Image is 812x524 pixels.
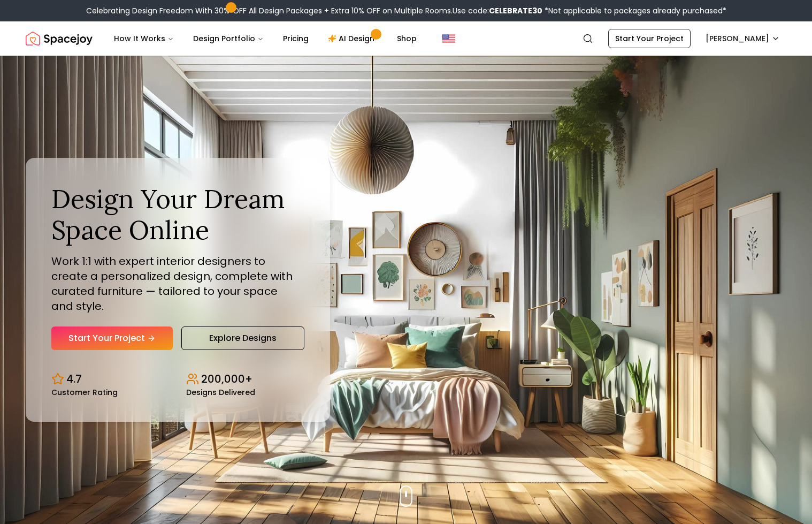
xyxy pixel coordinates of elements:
[442,32,455,45] img: United States
[201,371,252,386] p: 200,000+
[26,28,93,49] img: Spacejoy Logo
[388,28,425,49] a: Shop
[51,326,173,350] a: Start Your Project
[542,5,726,16] span: *Not applicable to packages already purchased*
[274,28,317,49] a: Pricing
[26,21,786,56] nav: Global
[51,389,118,396] small: Customer Rating
[105,28,425,49] nav: Main
[51,184,304,245] h1: Design Your Dream Space Online
[185,28,272,49] button: Design Portfolio
[86,5,726,16] div: Celebrating Design Freedom With 30% OFF All Design Packages + Extra 10% OFF on Multiple Rooms.
[319,28,386,49] a: AI Design
[66,371,82,386] p: 4.7
[105,28,182,49] button: How It Works
[51,363,304,396] div: Design stats
[51,254,304,314] p: Work 1:1 with expert interior designers to create a personalized design, complete with curated fu...
[181,326,304,350] a: Explore Designs
[26,28,93,49] a: Spacejoy
[699,29,786,48] button: [PERSON_NAME]
[608,29,691,48] a: Start Your Project
[453,5,542,16] span: Use code:
[489,5,542,16] b: CELEBRATE30
[186,389,255,396] small: Designs Delivered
